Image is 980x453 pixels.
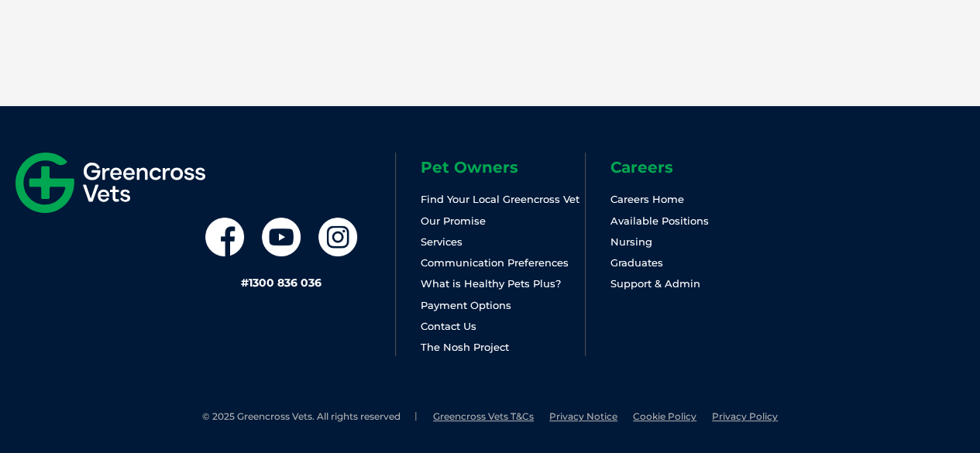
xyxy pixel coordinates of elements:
[421,160,585,175] h6: Pet Owners
[202,410,418,424] li: © 2025 Greencross Vets. All rights reserved
[950,70,965,86] button: Search
[610,193,684,205] a: Careers Home
[421,341,509,353] a: The Nosh Project
[241,276,322,290] a: #1300 836 036
[610,235,652,248] a: Nursing
[421,299,511,311] a: Payment Options
[610,256,663,269] a: Graduates
[421,277,561,290] a: What is Healthy Pets Plus?
[610,214,709,227] a: Available Positions
[433,410,534,422] a: Greencross Vets T&Cs
[421,214,486,227] a: Our Promise
[421,193,579,205] a: Find Your Local Greencross Vet
[421,235,462,248] a: Services
[610,160,775,175] h6: Careers
[421,320,476,332] a: Contact Us
[712,410,778,422] a: Privacy Policy
[241,276,249,290] span: #
[421,256,569,269] a: Communication Preferences
[633,410,696,422] a: Cookie Policy
[549,410,617,422] a: Privacy Notice
[610,277,700,290] a: Support & Admin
